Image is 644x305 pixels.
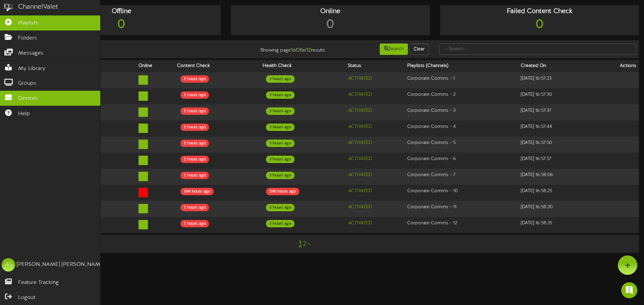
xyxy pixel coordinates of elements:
div: 0 [232,16,428,33]
td: Corporate Comms - 3 [405,104,519,121]
div: 3141 hours ago [180,188,214,195]
a: 1 [299,239,302,248]
div: 3 hours ago [266,204,294,211]
td: [DATE] 16:58:25 [518,185,595,201]
th: Actions [595,60,639,72]
div: 3 hours ago [266,220,294,227]
i: ACTIVATED [348,221,372,226]
a: 2 [303,240,306,248]
div: 3 hours ago [180,204,209,211]
th: Health Check [260,60,345,72]
td: Corporate Comms - 11 [405,201,519,217]
i: ACTIVATED [348,156,372,161]
th: Online [136,60,175,72]
th: Created On [518,60,595,72]
div: 3 hours ago [180,220,209,227]
i: ACTIVATED [348,92,372,97]
i: ACTIVATED [348,188,372,194]
strong: 2 [298,47,300,53]
i: ACTIVATED [348,108,372,113]
div: Open Intercom Messenger [621,282,637,298]
td: [DATE] 16:57:57 [518,153,595,169]
div: 3 hours ago [180,172,209,179]
strong: 12 [306,47,311,53]
i: ACTIVATED [348,140,372,145]
td: Corporate Comms - 6 [405,153,519,169]
td: Corporate Comms - 1 [405,72,519,89]
td: [DATE] 16:57:23 [518,72,595,89]
td: Corporate Comms - 12 [405,217,519,233]
div: 3 hours ago [180,124,209,131]
div: ChannelValet [18,2,58,12]
span: Feature Tracking [18,279,59,287]
div: 3 hours ago [180,75,209,83]
td: Corporate Comms - 2 [405,88,519,104]
button: Search [380,44,408,55]
span: Groups [18,80,36,87]
th: Playlists (Channels) [405,60,519,72]
span: Messages [18,50,43,57]
div: 0 [442,16,637,33]
div: AG [2,258,15,272]
th: Status [345,60,405,72]
div: 3 hours ago [266,124,294,131]
i: ACTIVATED [348,205,372,210]
a: > [308,240,310,248]
div: Failed Content Check [442,7,637,16]
input: -- Search -- [439,44,636,55]
td: [DATE] 16:58:35 [518,217,595,233]
div: 3 hours ago [180,107,209,115]
td: [DATE] 16:57:30 [518,88,595,104]
div: 3 hours ago [266,107,294,115]
td: [DATE] 16:57:44 [518,121,595,137]
td: Corporate Comms - 7 [405,169,519,185]
button: Clear [409,44,429,55]
th: Content Check [174,60,260,72]
div: 0 [23,16,219,33]
div: 3 hours ago [266,75,294,83]
td: [DATE] 16:57:50 [518,137,595,153]
div: 3 hours ago [266,140,294,147]
div: Showing page of for results [227,43,330,54]
div: 3 hours ago [266,91,294,99]
div: 3 hours ago [180,140,209,147]
i: ACTIVATED [348,124,372,129]
span: Logout [18,294,35,302]
td: Corporate Comms - 10 [405,185,519,201]
i: ACTIVATED [348,172,372,177]
div: 3 hours ago [180,156,209,163]
strong: 1 [291,47,293,53]
div: 3 hours ago [266,156,294,163]
div: 3 hours ago [266,172,294,179]
div: [PERSON_NAME] [PERSON_NAME] [17,261,105,269]
td: Corporate Comms - 4 [405,121,519,137]
span: Playlists [18,19,38,27]
td: [DATE] 16:58:30 [518,201,595,217]
td: Corporate Comms - 5 [405,137,519,153]
div: 3141 hours ago [266,188,299,195]
div: 3 hours ago [180,91,209,99]
span: Folders [18,34,37,42]
i: ACTIVATED [348,76,372,81]
span: My Library [18,65,45,73]
div: Online [232,7,428,16]
td: [DATE] 16:57:37 [518,104,595,121]
span: Devices [18,95,38,102]
span: Help [18,110,30,118]
td: [DATE] 16:58:06 [518,169,595,185]
div: Offline [23,7,219,16]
